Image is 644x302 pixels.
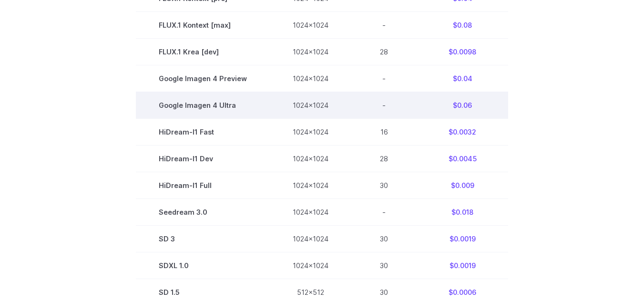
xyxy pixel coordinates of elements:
[351,119,417,146] td: 16
[136,92,270,119] td: Google Imagen 4 Ultra
[270,226,351,252] td: 1024x1024
[351,146,417,172] td: 28
[417,65,508,92] td: $0.04
[351,92,417,119] td: -
[136,65,270,92] td: Google Imagen 4 Preview
[136,226,270,252] td: SD 3
[417,119,508,146] td: $0.0032
[417,172,508,199] td: $0.009
[417,38,508,65] td: $0.0098
[351,38,417,65] td: 28
[351,252,417,279] td: 30
[417,199,508,226] td: $0.018
[351,226,417,252] td: 30
[136,119,270,146] td: HiDream-I1 Fast
[351,172,417,199] td: 30
[270,92,351,119] td: 1024x1024
[417,252,508,279] td: $0.0019
[351,199,417,226] td: -
[270,65,351,92] td: 1024x1024
[136,199,270,226] td: Seedream 3.0
[136,38,270,65] td: FLUX.1 Krea [dev]
[417,226,508,252] td: $0.0019
[270,119,351,146] td: 1024x1024
[417,11,508,38] td: $0.08
[136,146,270,172] td: HiDream-I1 Dev
[270,146,351,172] td: 1024x1024
[417,92,508,119] td: $0.06
[270,11,351,38] td: 1024x1024
[351,11,417,38] td: -
[270,252,351,279] td: 1024x1024
[136,11,270,38] td: FLUX.1 Kontext [max]
[270,38,351,65] td: 1024x1024
[351,65,417,92] td: -
[136,172,270,199] td: HiDream-I1 Full
[270,172,351,199] td: 1024x1024
[417,146,508,172] td: $0.0045
[270,199,351,226] td: 1024x1024
[136,252,270,279] td: SDXL 1.0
